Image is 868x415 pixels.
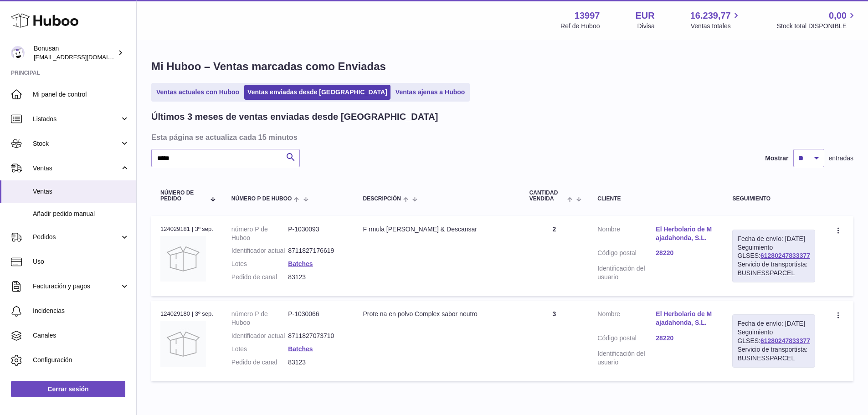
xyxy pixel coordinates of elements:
span: Configuración [33,356,129,364]
span: Incidencias [33,307,129,315]
dd: 83123 [288,358,344,367]
a: 28220 [656,249,714,257]
div: 124029180 | 3º sep. [160,310,213,318]
dt: número P de Huboo [231,310,288,327]
span: Stock [33,139,120,148]
span: Ventas totales [691,22,741,31]
span: Ventas [33,164,120,173]
a: Batches [288,345,313,353]
dd: 8711827176619 [288,246,344,255]
dd: 8711827073710 [288,332,344,340]
a: El Herbolario de Majadahonda, S.L. [656,310,714,327]
a: Batches [288,260,313,267]
a: Ventas ajenas a Huboo [392,85,468,100]
a: 16.239,77 Ventas totales [690,10,741,31]
dt: Nombre [597,225,656,245]
div: Seguimiento GLSES: [732,314,815,367]
dt: Código postal [597,249,656,260]
div: F rmula [PERSON_NAME] & Descansar [363,225,511,234]
div: Fecha de envío: [DATE] [737,235,810,243]
h3: Esta página se actualiza cada 15 minutos [151,132,851,142]
dt: Pedido de canal [231,358,288,367]
img: info@bonusan.es [11,46,25,60]
div: Servicio de transportista: BUSINESSPARCEL [737,260,810,277]
img: no-photo.jpg [160,236,206,282]
dt: número P de Huboo [231,225,288,242]
dt: Identificación del usuario [597,349,656,367]
a: Cerrar sesión [11,381,125,397]
div: Divisa [637,22,655,31]
span: Descripción [363,196,401,202]
div: Seguimiento [732,196,815,202]
div: Cliente [597,196,714,202]
span: Listados [33,115,120,123]
div: 124029181 | 3º sep. [160,225,213,233]
span: 0,00 [829,10,847,22]
dt: Identificador actual [231,246,288,255]
dt: Nombre [597,310,656,329]
span: Número de pedido [160,190,205,202]
span: Stock total DISPONIBLE [777,22,857,31]
dd: P-1030093 [288,225,344,242]
div: Servicio de transportista: BUSINESSPARCEL [737,345,810,363]
span: Pedidos [33,233,120,241]
td: 3 [520,301,589,381]
span: Añadir pedido manual [33,210,129,218]
label: Mostrar [765,154,788,163]
a: 0,00 Stock total DISPONIBLE [777,10,857,31]
h2: Últimos 3 meses de ventas enviadas desde [GEOGRAPHIC_DATA] [151,111,438,123]
span: Mi panel de control [33,90,129,99]
span: 16.239,77 [690,10,731,22]
dt: Lotes [231,345,288,354]
dd: P-1030066 [288,310,344,327]
div: Prote na en polvo Complex sabor neutro [363,310,511,318]
a: 61280247833377 [760,252,810,259]
dt: Identificador actual [231,332,288,340]
dt: Código postal [597,334,656,345]
a: Ventas actuales con Huboo [153,85,242,100]
span: número P de Huboo [231,196,292,202]
span: [EMAIL_ADDRESS][DOMAIN_NAME] [34,53,134,61]
a: 61280247833377 [760,337,810,344]
dd: 83123 [288,273,344,282]
td: 2 [520,216,589,296]
div: Fecha de envío: [DATE] [737,319,810,328]
span: entradas [829,154,853,163]
span: Uso [33,257,129,266]
strong: 13997 [575,10,600,22]
span: Facturación y pagos [33,282,120,291]
a: Ventas enviadas desde [GEOGRAPHIC_DATA] [244,85,390,100]
div: Bonusan [34,44,116,61]
a: 28220 [656,334,714,343]
span: Cantidad vendida [529,190,565,202]
div: Ref de Huboo [560,22,600,31]
dt: Pedido de canal [231,273,288,282]
dt: Identificación del usuario [597,264,656,282]
h1: Mi Huboo – Ventas marcadas como Enviadas [151,59,853,74]
strong: EUR [635,10,654,22]
span: Canales [33,331,129,340]
span: Ventas [33,187,129,196]
img: no-photo.jpg [160,321,206,367]
dt: Lotes [231,260,288,268]
div: Seguimiento GLSES: [732,230,815,282]
a: El Herbolario de Majadahonda, S.L. [656,225,714,242]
